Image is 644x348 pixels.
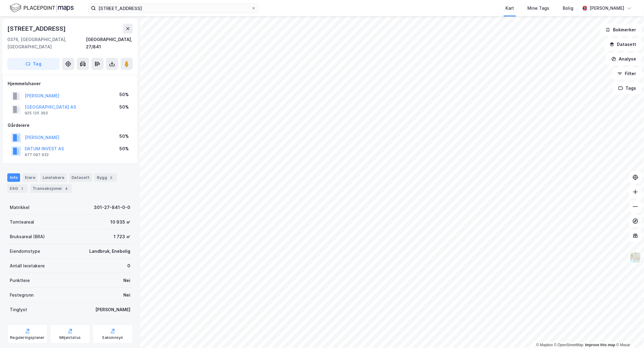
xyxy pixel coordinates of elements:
[108,175,114,181] div: 5
[89,248,130,255] div: Landbruk, Enebolig
[536,343,553,347] a: Mapbox
[25,111,48,116] div: 925 125 393
[127,262,130,270] div: 0
[614,319,644,348] iframe: Chat Widget
[25,152,49,157] div: 977 097 932
[7,24,67,33] div: [STREET_ADDRESS]
[527,5,549,12] div: Mine Tags
[614,319,644,348] div: Kontrollprogram for chat
[7,184,28,193] div: ESG
[59,335,81,340] div: Miljøstatus
[10,277,30,284] div: Punktleie
[40,173,67,182] div: Leietakere
[94,204,130,211] div: 301-27-841-0-0
[63,186,69,192] div: 4
[10,262,45,270] div: Antall leietakere
[102,335,123,340] div: Saksinnsyn
[69,173,92,182] div: Datasett
[19,186,25,192] div: 1
[119,133,129,140] div: 50%
[119,103,129,111] div: 50%
[10,335,44,340] div: Reguleringsplaner
[600,24,642,36] button: Bokmerker
[8,122,132,129] div: Gårdeiere
[10,204,30,211] div: Matrikkel
[110,218,130,226] div: 10 935 ㎡
[7,173,20,182] div: Info
[10,248,40,255] div: Eiendomstype
[606,53,642,65] button: Analyse
[8,80,132,87] div: Hjemmelshaver
[10,306,27,313] div: Tinglyst
[10,218,34,226] div: Tomteareal
[119,145,129,152] div: 50%
[30,184,72,193] div: Transaksjoner
[119,91,129,98] div: 50%
[114,233,130,240] div: 1 723 ㎡
[10,3,74,13] img: logo.f888ab2527a4732fd821a326f86c7f29.svg
[95,306,130,313] div: [PERSON_NAME]
[563,5,573,12] div: Bolig
[123,291,130,299] div: Nei
[123,277,130,284] div: Nei
[10,291,33,299] div: Festegrunn
[7,58,60,70] button: Tag
[554,343,584,347] a: OpenStreetMap
[94,173,117,182] div: Bygg
[630,252,641,263] img: Z
[505,5,514,12] div: Kart
[86,36,133,50] div: [GEOGRAPHIC_DATA], 27/841
[604,38,642,50] button: Datasett
[96,4,251,13] input: Søk på adresse, matrikkel, gårdeiere, leietakere eller personer
[10,233,45,240] div: Bruksareal (BRA)
[23,173,38,182] div: Eiere
[613,82,642,94] button: Tags
[585,343,615,347] a: Improve this map
[612,68,642,80] button: Filter
[590,5,625,12] div: [PERSON_NAME]
[7,36,86,50] div: 0376, [GEOGRAPHIC_DATA], [GEOGRAPHIC_DATA]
